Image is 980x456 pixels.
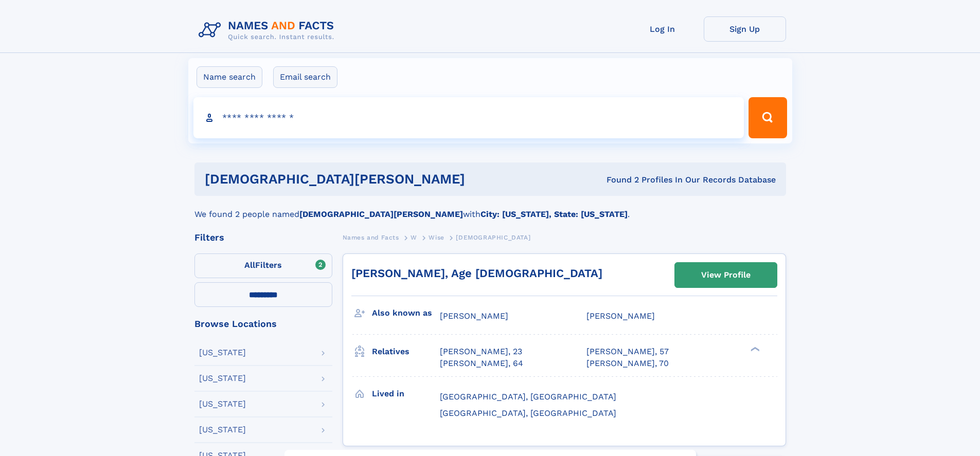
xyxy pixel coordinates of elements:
a: View Profile [675,263,777,287]
div: Browse Locations [194,319,332,329]
b: [DEMOGRAPHIC_DATA][PERSON_NAME] [299,209,463,219]
span: [DEMOGRAPHIC_DATA] [456,234,530,241]
img: Logo Names and Facts [194,16,343,44]
span: [GEOGRAPHIC_DATA], [GEOGRAPHIC_DATA] [440,392,616,402]
span: [PERSON_NAME] [586,311,655,321]
button: Search Button [749,97,787,138]
span: Wise [429,234,444,241]
label: Name search [197,66,262,88]
div: We found 2 people named with . [194,196,786,221]
span: All [244,260,255,270]
label: Filters [194,253,332,278]
a: [PERSON_NAME], 23 [440,346,522,357]
h1: [DEMOGRAPHIC_DATA][PERSON_NAME] [205,173,536,186]
div: View Profile [701,263,751,287]
a: Log In [621,16,704,42]
div: [US_STATE] [199,426,246,434]
div: [US_STATE] [199,400,246,408]
h3: Also known as [372,304,440,322]
b: City: [US_STATE], State: [US_STATE] [480,209,628,219]
span: [PERSON_NAME] [440,311,508,321]
a: Names and Facts [343,231,399,244]
div: ❯ [748,346,760,353]
span: [GEOGRAPHIC_DATA], [GEOGRAPHIC_DATA] [440,408,616,418]
h3: Lived in [372,385,440,403]
a: W [411,231,417,244]
div: [US_STATE] [199,374,246,382]
label: Email search [273,66,337,88]
div: [US_STATE] [199,349,246,357]
a: [PERSON_NAME], Age [DEMOGRAPHIC_DATA] [351,267,602,280]
a: Sign Up [704,16,786,42]
a: [PERSON_NAME], 64 [440,358,523,369]
div: Filters [194,233,332,242]
a: [PERSON_NAME], 57 [586,346,669,357]
a: [PERSON_NAME], 70 [586,358,669,369]
a: Wise [429,231,444,244]
span: W [411,234,417,241]
h3: Relatives [372,343,440,360]
div: Found 2 Profiles In Our Records Database [536,174,776,186]
input: search input [193,97,744,138]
